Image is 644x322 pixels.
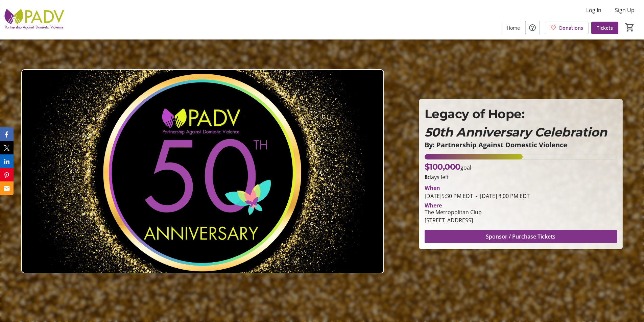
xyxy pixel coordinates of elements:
[615,6,635,14] span: Sign Up
[581,5,607,16] button: Log In
[425,203,442,208] div: Where
[425,106,525,121] span: Legacy of Hope:
[425,216,482,224] div: [STREET_ADDRESS]
[425,141,617,149] p: By: Partnership Against Domestic Violence
[425,162,460,172] span: $100,000
[559,24,583,31] span: Donations
[21,69,384,273] img: Campaign CTA Media Photo
[425,173,428,181] span: 8
[425,192,473,200] span: [DATE] 5:30 PM EDT
[526,21,539,34] button: Help
[425,125,607,140] em: 50th Anniversary Celebration
[425,154,617,159] div: 51.01812999999999% of fundraising goal reached
[425,230,617,243] button: Sponsor / Purchase Tickets
[425,161,471,173] p: goal
[4,3,64,36] img: Partnership Against Domestic Violence's Logo
[501,22,525,34] a: Home
[597,24,613,31] span: Tickets
[486,232,555,241] span: Sponsor / Purchase Tickets
[545,22,589,34] a: Donations
[425,184,440,192] div: When
[507,24,520,31] span: Home
[624,21,636,33] button: Cart
[425,173,617,181] p: days left
[425,208,482,216] div: The Metropolitan Club
[473,192,480,200] span: -
[610,5,640,16] button: Sign Up
[591,22,618,34] a: Tickets
[473,192,530,200] span: [DATE] 8:00 PM EDT
[586,6,601,14] span: Log In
